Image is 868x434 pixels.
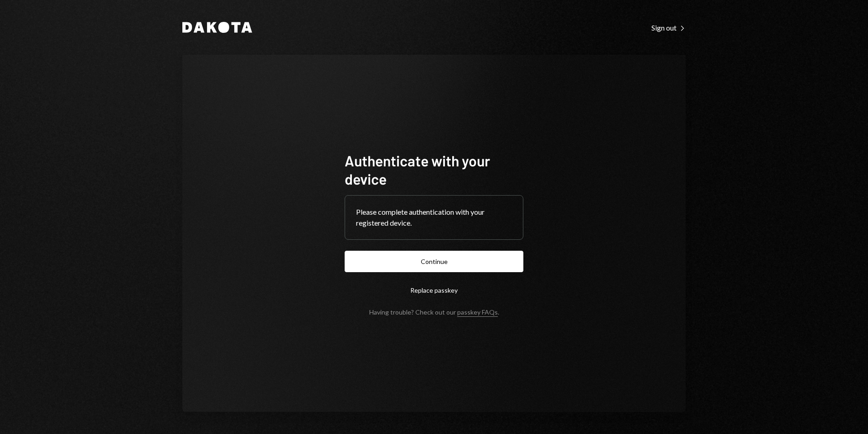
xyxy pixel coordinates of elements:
[369,308,499,316] div: Having trouble? Check out our .
[651,23,686,32] div: Sign out
[651,22,686,32] a: Sign out
[457,308,498,317] a: passkey FAQs
[345,251,523,272] button: Continue
[345,279,523,301] button: Replace passkey
[356,207,512,228] div: Please complete authentication with your registered device.
[345,151,523,188] h1: Authenticate with your device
